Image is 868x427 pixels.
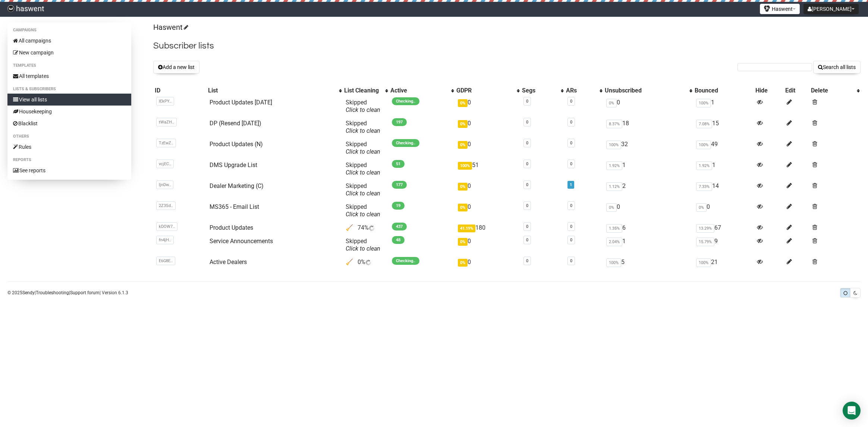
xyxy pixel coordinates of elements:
a: 0 [526,99,528,104]
div: Unsubscribed [605,87,686,94]
span: 0% [606,203,617,212]
p: © 2025 | | | Version 6.1.3 [7,289,128,297]
td: 0 [455,255,521,269]
span: 19 [392,202,405,210]
span: Skipped [346,182,380,197]
a: Service Announcements [210,238,273,245]
td: 49 [693,138,754,158]
button: [PERSON_NAME] [803,4,859,14]
td: 0 [455,200,521,221]
a: Click to clean [346,169,380,176]
td: 1 [693,158,754,179]
span: 437 [392,223,407,230]
li: Lists & subscribers [7,85,131,94]
th: ARs: No sort applied, activate to apply an ascending sort [564,85,603,96]
td: 5 [603,255,693,269]
a: Support forum [70,290,100,295]
a: 0 [570,203,572,208]
a: Click to clean [346,106,380,113]
td: 180 [455,221,521,235]
td: 0 [455,235,521,255]
span: 177 [392,181,407,189]
a: Product Updates [210,224,253,231]
span: Checking.. [392,139,419,147]
span: 0% [458,99,468,107]
td: 🧹 0% [343,255,389,269]
a: 0 [570,99,572,104]
th: Bounced: No sort applied, sorting is disabled [693,85,754,96]
td: 6 [603,221,693,235]
th: List Cleaning: No sort applied, activate to apply an ascending sort [343,85,389,96]
th: Segs: No sort applied, activate to apply an ascending sort [521,85,564,96]
span: vcjEC.. [156,160,174,168]
span: 1.92% [696,161,712,170]
td: 0 [455,96,521,117]
a: Blacklist [7,117,131,129]
span: 100% [606,258,621,267]
a: View all lists [7,94,131,106]
li: Others [7,132,131,141]
div: List Cleaning [344,87,381,94]
th: GDPR: No sort applied, activate to apply an ascending sort [455,85,521,96]
th: List: No sort applied, activate to apply an ascending sort [207,85,343,96]
a: Dealer Marketing (C) [210,182,264,189]
span: 100% [696,99,711,107]
span: Skipped [346,238,380,252]
a: Active Dealers [210,258,247,266]
td: 0 [455,179,521,200]
div: Active [390,87,447,94]
span: kDOW7.. [156,222,177,231]
a: 0 [570,141,572,145]
td: 0 [603,200,693,221]
td: 0 [693,200,754,221]
span: Skipped [346,99,380,113]
th: Unsubscribed: No sort applied, activate to apply an ascending sort [603,85,693,96]
a: 0 [570,224,572,229]
span: Skipped [346,161,380,176]
a: 0 [526,203,528,208]
a: 0 [570,120,572,125]
span: 1.35% [606,224,622,233]
a: Click to clean [346,127,380,134]
div: ARs [566,87,596,94]
div: Segs [522,87,557,94]
td: 🧹 74% [343,221,389,235]
span: 0% [458,141,468,149]
td: 0 [455,138,521,158]
span: Skipped [346,141,380,155]
img: e3598da9fbfc63a2ae0c20d28ece6c39 [7,5,14,12]
a: All campaigns [7,35,131,47]
a: Product Updates [DATE] [210,99,272,106]
span: 100% [696,141,711,149]
span: 0% [458,120,468,128]
span: 1.92% [606,161,622,170]
span: 0% [458,259,468,267]
td: 1 [603,158,693,179]
a: Click to clean [346,211,380,218]
span: 2Z3Sd.. [156,201,176,210]
span: 0% [458,204,468,211]
img: 1.png [764,6,770,12]
th: ID: No sort applied, sorting is disabled [153,85,207,96]
li: Reports [7,156,131,164]
a: 0 [526,238,528,242]
td: 2 [603,179,693,200]
td: 21 [693,255,754,269]
button: Search all lists [813,61,861,73]
td: 15 [693,117,754,138]
a: Click to clean [346,148,380,155]
td: 18 [603,117,693,138]
span: 197 [392,118,407,126]
span: TzEwZ.. [156,139,176,147]
a: Rules [7,141,131,153]
span: 7.08% [696,120,712,128]
td: 14 [693,179,754,200]
td: 0 [603,96,693,117]
div: Edit [785,87,808,94]
a: Sendy [22,290,35,295]
a: Housekeeping [7,106,131,117]
span: 13.29% [696,224,714,233]
span: 7.33% [696,182,712,191]
a: New campaign [7,47,131,59]
a: 0 [570,258,572,263]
